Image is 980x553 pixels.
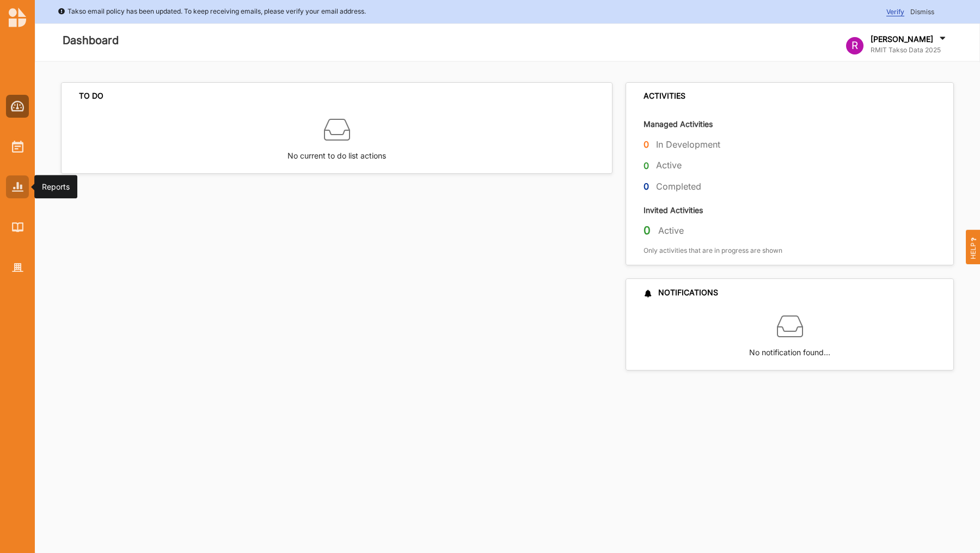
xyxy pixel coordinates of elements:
span: Dismiss [910,8,934,16]
img: Activities [12,141,23,153]
label: Completed [656,181,701,192]
label: Only activities that are in progress are shown [644,246,782,255]
span: Verify [886,8,904,16]
a: Organisation [6,256,29,279]
label: No current to do list actions [287,143,386,162]
label: Dashboard [63,32,119,50]
div: Reports [42,181,70,192]
label: Invited Activities [644,205,703,215]
div: TO DO [79,91,103,101]
img: Dashboard [11,101,24,112]
div: ACTIVITIES [644,91,685,101]
div: Takso email policy has been updated. To keep receiving emails, please verify your email address. [58,6,366,17]
label: 0 [644,138,649,151]
div: R [846,37,863,54]
label: No notification found… [749,339,830,358]
label: 0 [644,223,651,238]
label: RMIT Takso Data 2025 [871,46,948,54]
label: 0 [644,159,649,173]
a: Activities [6,135,29,158]
label: Active [656,160,682,171]
label: [PERSON_NAME] [871,34,933,44]
div: NOTIFICATIONS [644,288,718,297]
img: logo [9,8,26,27]
img: box [777,313,803,339]
label: 0 [644,180,649,193]
label: Managed Activities [644,119,713,129]
a: Reports [6,175,29,198]
img: Organisation [12,263,23,272]
label: In Development [656,139,720,150]
a: Library [6,216,29,239]
img: box [324,117,350,143]
a: Dashboard [6,95,29,118]
img: Reports [12,182,23,191]
label: Active [658,225,684,236]
img: Library [12,222,23,232]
